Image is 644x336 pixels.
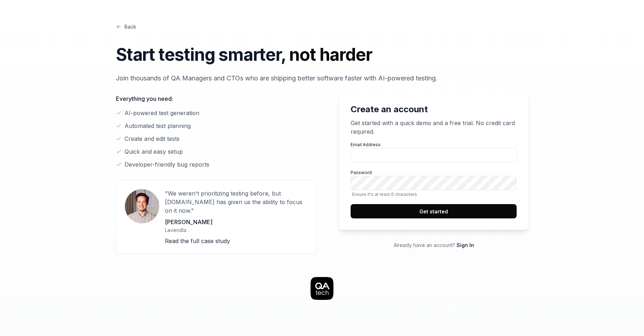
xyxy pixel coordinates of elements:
[165,218,307,226] p: [PERSON_NAME]
[351,119,517,136] p: Get started with a quick demo and a free trial. No credit card required.
[116,147,316,156] li: Quick and easy setup
[125,189,159,223] img: User avatar
[351,142,517,162] label: Email Address
[116,23,136,30] a: Back
[116,109,316,117] li: AI-powered test generation
[116,134,316,143] li: Create and edit tests
[116,122,316,130] li: Automated test planning
[351,192,517,197] span: Ensure it's at least 6 characters
[457,242,474,248] a: Sign In
[165,189,307,215] p: "We weren't prioritizing testing before, but [DOMAIN_NAME] has given us the ability to focus on i...
[116,160,316,169] li: Developer-friendly bug reports
[351,103,517,116] h2: Create an account
[351,176,517,190] input: PasswordEnsure it's at least 6 characters
[165,226,307,234] p: Lavendla
[351,204,517,218] button: Get started
[289,44,372,65] span: not harder
[165,237,230,244] a: Read the full case study
[116,73,528,83] p: Join thousands of QA Managers and CTOs who are shipping better software faster with AI-powered te...
[339,241,528,249] p: Already have an account?
[116,94,316,103] p: Everything you need:
[351,169,517,197] label: Password
[116,42,528,68] h1: Start testing smarter,
[351,148,517,162] input: Email Address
